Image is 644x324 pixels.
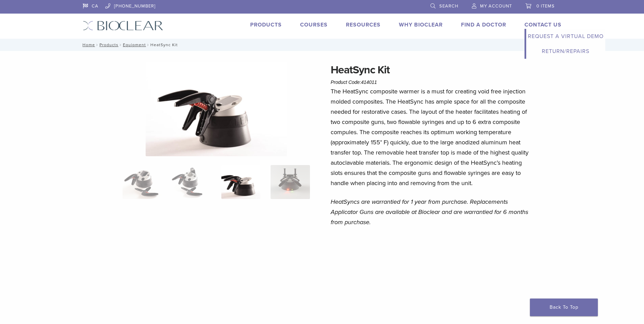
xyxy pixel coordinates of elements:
[250,21,282,28] a: Products
[331,198,528,226] em: HeatSyncs are warrantied for 1 year from purchase. Replacements Applicator Guns are available at ...
[123,165,162,199] img: HeatSync-Kit-4-324x324.jpg
[331,62,530,78] h1: HeatSync Kit
[221,165,260,199] img: HeatSync Kit - Image 3
[99,42,118,47] a: Products
[78,39,567,51] nav: HeatSync Kit
[95,43,99,47] span: /
[439,3,458,9] span: Search
[331,86,530,188] p: The HeatSync composite warmer is a must for creating void free injection molded composites. The H...
[536,3,555,9] span: 0 items
[361,79,377,85] span: 414011
[271,165,310,199] img: HeatSync Kit - Image 4
[530,299,598,316] a: Back To Top
[80,42,95,47] a: Home
[118,43,123,47] span: /
[83,21,163,31] img: Bioclear
[526,44,605,59] a: Return/Repairs
[300,21,328,28] a: Courses
[146,43,150,47] span: /
[480,3,512,9] span: My Account
[123,42,146,47] a: Equipment
[146,62,287,156] img: HeatSync Kit - Image 3
[331,79,377,85] span: Product Code:
[526,29,605,44] a: Request a Virtual Demo
[525,21,562,28] a: Contact Us
[399,21,443,28] a: Why Bioclear
[461,21,506,28] a: Find A Doctor
[346,21,381,28] a: Resources
[172,165,211,199] img: HeatSync Kit - Image 2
